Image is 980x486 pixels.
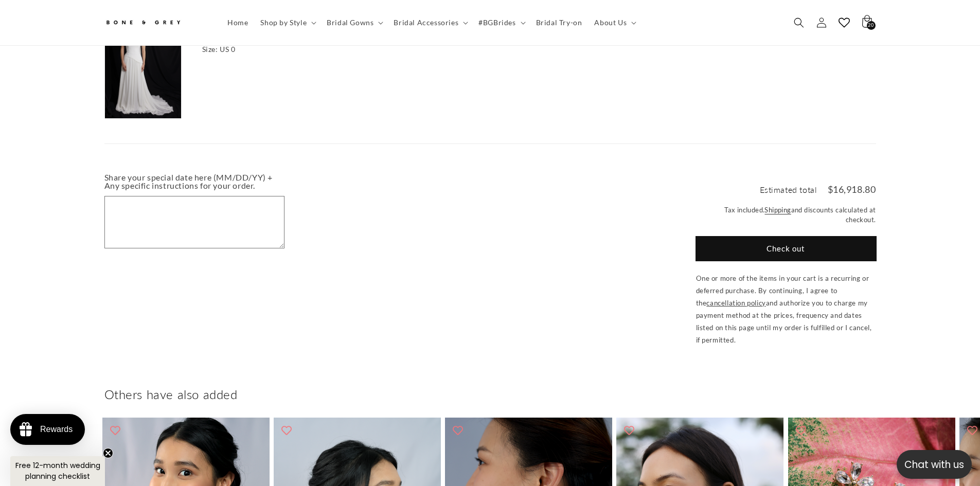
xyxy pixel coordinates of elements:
h2: Others have also added [104,386,876,402]
a: Shipping [764,206,791,214]
dt: Size: [202,45,218,53]
button: Add to wishlist [105,420,126,441]
a: Bone and Grey Bridal [100,10,211,35]
small: One or more of the items in your cart is a recurring or deferred purchase. By continuing, I agree... [696,273,876,347]
button: Close teaser [103,448,113,458]
img: Elsa Strapless Corset A-Line Wedding Dress with Neck Scarf in Crepe & Chiffon | Bone and Grey Bri... [105,4,181,118]
span: Bridal Accessories [394,18,458,27]
button: Check out [696,237,876,261]
span: 20 [868,21,874,30]
button: Open chatbox [897,450,972,479]
summary: Search [788,11,810,34]
button: Add to wishlist [448,420,468,441]
div: Free 12-month wedding planning checklistClose teaser [10,456,105,486]
img: Bone and Grey Bridal [104,14,182,31]
label: Share your special date here (MM/DD/YY) + Any specific instructions for your order. [104,181,284,190]
summary: Bridal Gowns [320,12,387,33]
span: Shop by Style [260,18,307,27]
button: Add to wishlist [791,420,811,441]
a: Home [221,12,254,33]
div: Rewards [40,425,73,434]
p: Chat with us [897,457,972,472]
span: #BGBrides [478,18,515,27]
button: Add to wishlist [276,420,297,441]
p: $16,918.80 [828,185,876,194]
small: Tax included. and discounts calculated at checkout. [696,205,876,225]
summary: #BGBrides [472,12,529,33]
button: Add to wishlist [619,420,639,441]
span: About Us [594,18,627,27]
span: Bridal Try-on [536,18,582,27]
h2: Estimated total [760,186,817,194]
summary: Bridal Accessories [387,12,472,33]
span: Bridal Gowns [327,18,373,27]
summary: Shop by Style [254,12,320,33]
span: Home [227,18,248,27]
span: Free 12-month wedding planning checklist [15,460,100,481]
span: cancellation policy [706,299,765,307]
a: Bridal Try-on [530,12,589,33]
summary: About Us [588,12,640,33]
dd: US 0 [220,45,235,53]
